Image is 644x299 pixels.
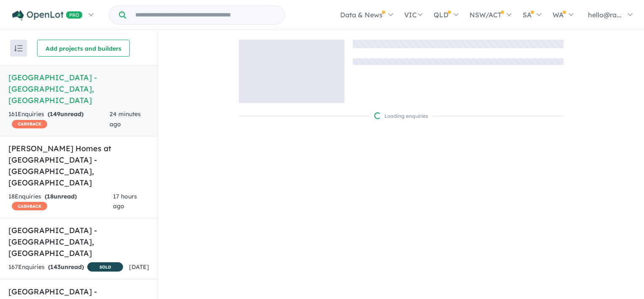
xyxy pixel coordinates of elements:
strong: ( unread) [48,110,83,118]
span: CASHBACK [12,120,47,128]
span: hello@ra... [588,11,622,19]
h5: [GEOGRAPHIC_DATA] - [GEOGRAPHIC_DATA] , [GEOGRAPHIC_DATA] [8,72,149,106]
span: 24 minutes ago [110,110,141,128]
h5: [PERSON_NAME] Homes at [GEOGRAPHIC_DATA] - [GEOGRAPHIC_DATA] , [GEOGRAPHIC_DATA] [8,143,149,188]
input: Try estate name, suburb, builder or developer [128,6,283,24]
strong: ( unread) [48,263,84,271]
strong: ( unread) [45,193,77,200]
span: SOLD [87,262,123,272]
span: 149 [50,110,60,118]
div: Loading enquiries [374,112,428,120]
span: [DATE] [129,263,149,271]
div: 18 Enquir ies [8,192,113,212]
img: Openlot PRO Logo White [12,10,83,21]
img: sort.svg [14,45,23,52]
span: 143 [50,263,61,271]
div: 167 Enquir ies [8,262,123,273]
span: 17 hours ago [113,193,137,210]
div: 161 Enquir ies [8,109,110,130]
button: Add projects and builders [37,40,130,57]
span: 18 [47,193,54,200]
span: CASHBACK [12,202,47,210]
h5: [GEOGRAPHIC_DATA] - [GEOGRAPHIC_DATA] , [GEOGRAPHIC_DATA] [8,225,149,259]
